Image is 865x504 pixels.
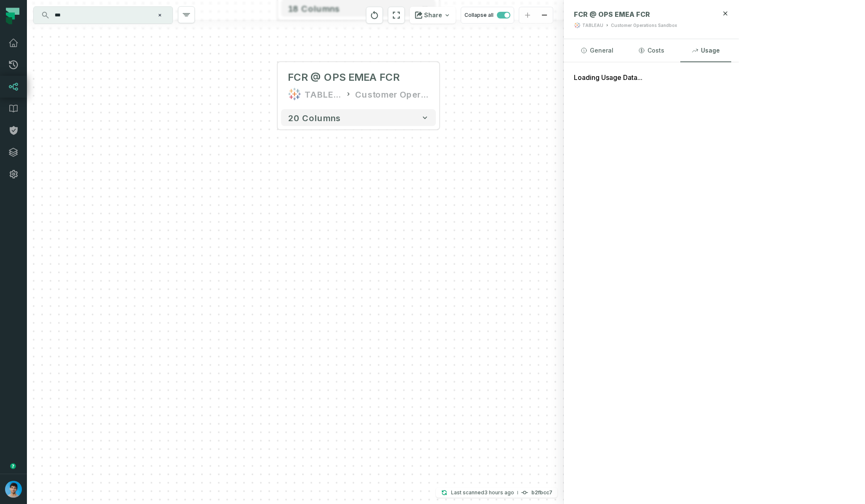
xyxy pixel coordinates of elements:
[461,7,514,24] button: Collapse all
[582,22,603,29] div: TABLEAU
[156,11,164,19] button: Clear search query
[531,490,552,495] h4: b2fbcc7
[571,39,622,62] button: General
[355,88,429,101] div: Customer Operations Sandbox
[536,7,553,24] button: zoom out
[484,489,514,496] relative-time: Sep 25, 2025, 3:55 PM GMT+3
[574,10,650,19] span: FCR @ OPS EMEA FCR
[680,39,731,62] button: Usage
[9,462,17,470] div: Tooltip anchor
[305,88,342,101] div: TABLEAU
[436,488,557,498] button: Last scanned[DATE] 3:55:01 PMb2fbcc7
[564,62,739,93] div: Loading Usage Data...
[410,7,456,24] button: Share
[288,71,400,84] div: FCR @ OPS EMEA FCR
[626,39,677,62] button: Costs
[451,488,514,497] p: Last scanned
[5,481,22,498] img: avatar of Omri Ildis
[288,113,341,123] span: 20 columns
[611,22,677,29] div: Customer Operations Sandbox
